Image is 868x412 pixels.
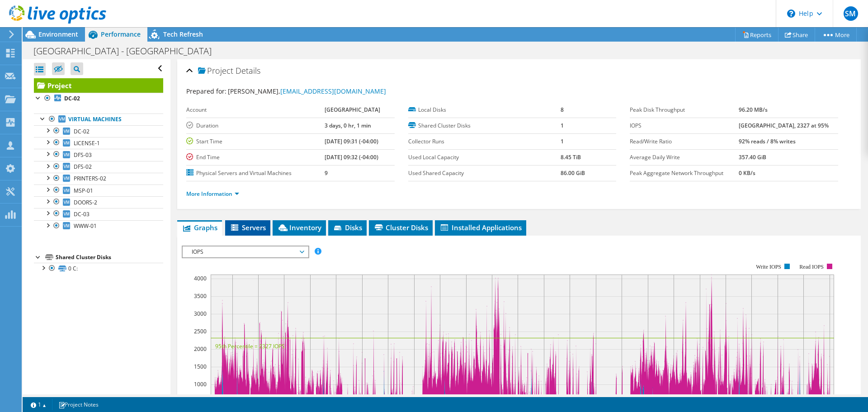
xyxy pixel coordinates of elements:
[186,137,325,146] label: Start Time
[163,30,203,38] span: Tech Refresh
[34,93,163,104] a: DC-02
[186,105,325,114] label: Account
[325,153,378,161] b: [DATE] 09:32 (-04:00)
[74,139,100,147] span: LICENSE-1
[630,153,738,162] label: Average Daily Write
[34,173,163,185] a: PRINTERS-02
[333,223,362,232] span: Disks
[800,264,824,270] text: Read IOPS
[74,175,106,182] span: PRINTERS-02
[280,87,386,95] a: [EMAIL_ADDRESS][DOMAIN_NAME]
[182,223,217,232] span: Graphs
[186,190,239,198] a: More Information
[778,28,815,42] a: Share
[408,137,561,146] label: Collector Runs
[325,169,328,177] b: 9
[186,153,325,162] label: End Time
[739,106,768,114] b: 96.20 MB/s
[739,122,829,129] b: [GEOGRAPHIC_DATA], 2327 at 95%
[561,153,581,161] b: 8.45 TiB
[194,363,207,370] text: 1500
[561,122,564,129] b: 1
[277,223,321,232] span: Inventory
[408,105,561,114] label: Local Disks
[34,137,163,149] a: LICENSE-1
[29,46,226,56] h1: [GEOGRAPHIC_DATA] - [GEOGRAPHIC_DATA]
[52,399,105,410] a: Project Notes
[74,199,97,206] span: DOORS-2
[228,87,386,95] span: [PERSON_NAME],
[735,28,778,42] a: Reports
[186,169,325,178] label: Physical Servers and Virtual Machines
[38,30,78,38] span: Environment
[408,169,561,178] label: Used Shared Capacity
[34,114,163,125] a: Virtual Machines
[230,223,266,232] span: Servers
[787,9,795,18] svg: \n
[561,137,564,145] b: 1
[194,275,207,282] text: 4000
[34,220,163,232] a: WWW-01
[630,105,738,114] label: Peak Disk Throughput
[739,153,766,161] b: 357.40 GiB
[756,264,781,270] text: Write IOPS
[194,310,207,317] text: 3000
[34,185,163,196] a: MSP-01
[561,106,564,114] b: 8
[34,78,163,93] a: Project
[630,169,738,178] label: Peak Aggregate Network Throughput
[325,122,371,129] b: 3 days, 0 hr, 1 min
[74,128,90,135] span: DC-02
[74,187,93,194] span: MSP-01
[408,121,561,130] label: Shared Cluster Disks
[74,163,92,170] span: DFS-02
[74,222,97,230] span: WWW-01
[194,345,207,353] text: 2000
[236,65,260,76] span: Details
[630,121,738,130] label: IOPS
[739,137,796,145] b: 92% reads / 8% writes
[186,121,325,130] label: Duration
[325,137,378,145] b: [DATE] 09:31 (-04:00)
[630,137,738,146] label: Read/Write Ratio
[561,169,585,177] b: 86.00 GiB
[815,28,857,42] a: More
[373,223,428,232] span: Cluster Disks
[34,196,163,208] a: DOORS-2
[34,125,163,137] a: DC-02
[186,87,226,95] label: Prepared for:
[198,66,233,76] span: Project
[408,153,561,162] label: Used Local Capacity
[844,6,858,21] span: SM
[194,380,207,388] text: 1000
[24,399,52,410] a: 1
[739,169,755,177] b: 0 KB/s
[194,327,207,335] text: 2500
[56,252,163,263] div: Shared Cluster Disks
[34,208,163,220] a: DC-03
[74,210,90,218] span: DC-03
[34,263,163,275] a: 0 C:
[439,223,522,232] span: Installed Applications
[74,151,92,159] span: DFS-03
[215,342,285,350] text: 95th Percentile = 2327 IOPS
[64,95,80,102] b: DC-02
[34,149,163,161] a: DFS-03
[187,246,303,257] span: IOPS
[34,161,163,173] a: DFS-02
[101,30,141,38] span: Performance
[325,106,380,114] b: [GEOGRAPHIC_DATA]
[194,292,207,300] text: 3500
